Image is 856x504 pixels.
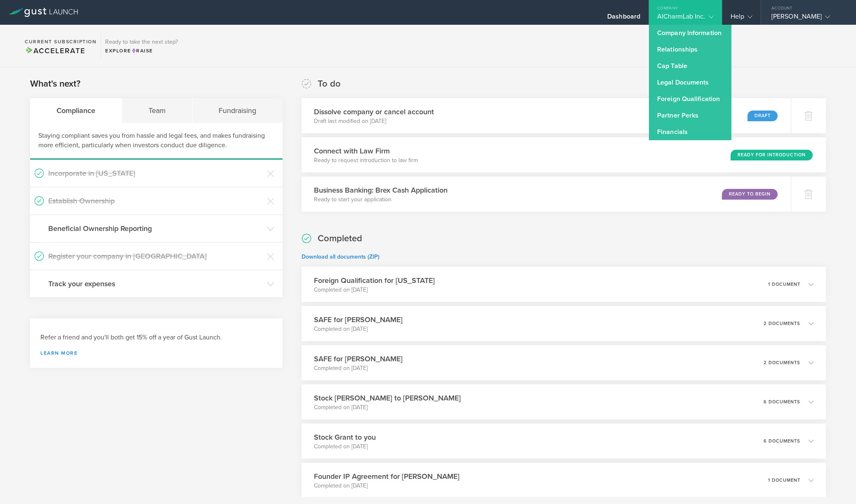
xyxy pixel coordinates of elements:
div: Explore [105,47,178,54]
div: Fundraising [193,98,283,123]
p: 2 documents [764,321,800,326]
h2: Completed [318,233,362,245]
p: Completed on [DATE] [314,286,435,294]
h3: Foreign Qualification for [US_STATE] [314,275,435,286]
p: Completed on [DATE] [314,443,376,451]
div: Business Banking: Brex Cash ApplicationReady to start your applicationReady to Begin [302,177,791,212]
div: Team [122,98,193,123]
a: Download all documents (ZIP) [302,253,380,260]
div: Dissolve company or cancel accountDraft last modified on [DATE]Draft [302,98,791,133]
h3: SAFE for [PERSON_NAME] [314,353,403,364]
h3: Stock [PERSON_NAME] to [PERSON_NAME] [314,393,461,403]
h3: Founder IP Agreement for [PERSON_NAME] [314,471,460,482]
h3: Connect with Law Firm [314,146,418,156]
h3: Business Banking: Brex Cash Application [314,185,448,195]
div: Dashboard [607,12,640,25]
p: Completed on [DATE] [314,325,403,333]
h3: Incorporate in [US_STATE] [48,168,263,179]
p: 2 documents [764,360,800,365]
h3: Beneficial Ownership Reporting [48,223,263,234]
div: Ready for Introduction [731,150,813,160]
div: Connect with Law FirmReady to request introduction to law firmReady for Introduction [302,137,826,172]
div: AICharmLab Inc. [657,12,714,25]
h2: What's next? [30,78,80,90]
h3: Dissolve company or cancel account [314,106,434,117]
div: Draft [748,111,778,121]
div: Compliance [30,98,122,123]
div: Ready to take the next step?ExploreRaise [101,33,182,59]
p: Completed on [DATE] [314,364,403,372]
h3: Register your company in [GEOGRAPHIC_DATA] [48,251,263,261]
span: Accelerate [25,46,85,55]
div: Staying compliant saves you from hassle and legal fees, and makes fundraising more efficient, par... [30,123,283,160]
div: Help [731,12,752,25]
h3: Establish Ownership [48,195,263,206]
p: Ready to request introduction to law firm [314,156,418,165]
p: 1 document [768,478,800,483]
h3: Refer a friend and you'll both get 15% off a year of Gust Launch. [40,333,272,342]
h3: Ready to take the next step? [105,39,178,45]
p: Ready to start your application [314,195,448,204]
p: 6 documents [764,400,800,404]
h3: Stock Grant to you [314,432,376,443]
p: Completed on [DATE] [314,482,460,490]
span: Raise [131,48,153,54]
div: Ready to Begin [722,189,778,200]
p: 1 document [768,282,800,287]
h2: Current Subscription [25,39,97,44]
p: Completed on [DATE] [314,403,461,412]
div: [PERSON_NAME] [771,12,842,25]
a: Learn more [40,351,272,356]
h2: To do [318,78,341,90]
h3: SAFE for [PERSON_NAME] [314,314,403,325]
h3: Track your expenses [48,278,263,289]
p: 6 documents [764,439,800,443]
p: Draft last modified on [DATE] [314,117,434,125]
